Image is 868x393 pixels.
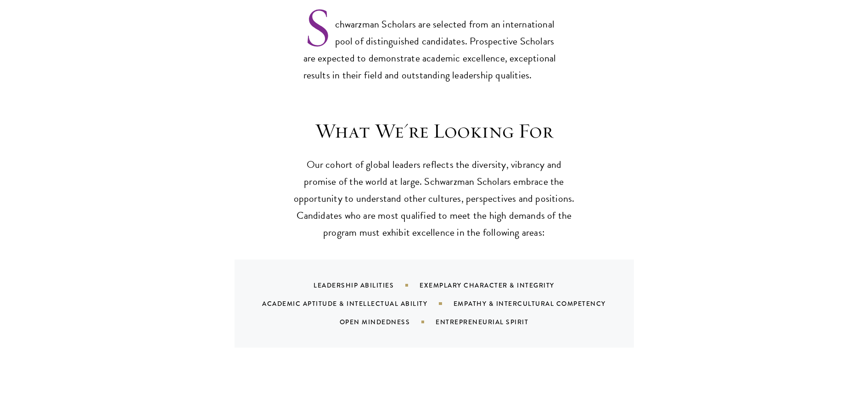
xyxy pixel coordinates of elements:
p: Our cohort of global leaders reflects the diversity, vibrancy and promise of the world at large. ... [292,156,577,241]
div: Empathy & Intercultural Competency [454,299,629,308]
div: Leadership Abilities [314,281,420,290]
div: Exemplary Character & Integrity [420,281,577,290]
p: Schwarzman Scholars are selected from an international pool of distinguished candidates. Prospect... [303,1,565,84]
div: Open Mindedness [340,317,436,327]
h3: What We're Looking For [292,118,577,144]
div: Entrepreneurial Spirit [436,317,551,327]
div: Academic Aptitude & Intellectual Ability [262,299,453,308]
